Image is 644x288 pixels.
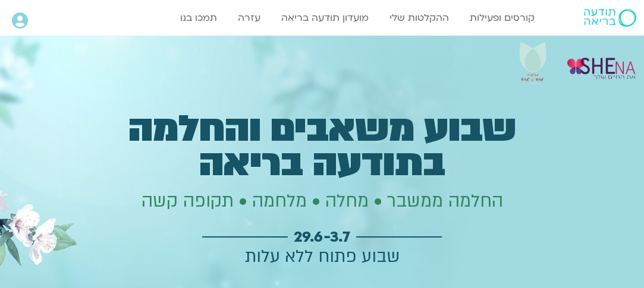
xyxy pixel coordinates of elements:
p: שבוע פתוח ללא עלות [6,246,638,267]
a: קורסים ופעילות [464,7,541,29]
h2: החלמה ממשבר • מחלה • מלחמה • תקופה קשה [6,193,638,209]
img: תודעה בריאה [584,9,636,27]
a: ההקלטות שלי [384,7,455,29]
a: עזרה [232,7,266,29]
span: 29.6-3.7 [294,229,350,246]
a: תמכו בנו [174,7,223,29]
h2: שבוע משאבים והחלמה בתודעה בריאה [6,112,638,181]
a: מועדון תודעה בריאה [275,7,375,29]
